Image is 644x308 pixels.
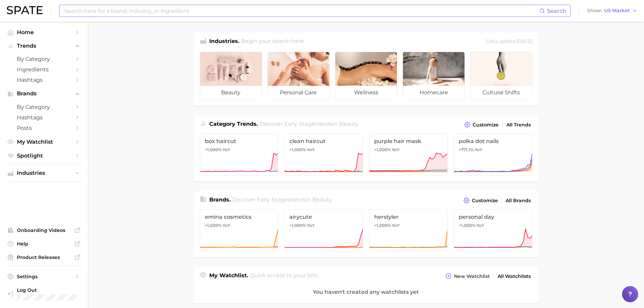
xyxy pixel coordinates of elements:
button: New Watchlist [444,271,491,281]
a: Posts [5,123,82,133]
a: Help [5,239,82,249]
span: Hashtags [17,77,71,83]
span: Settings [17,274,71,280]
span: All Trends [506,122,531,128]
span: emina cosmetics [205,214,273,220]
span: beauty [312,196,331,203]
span: Brands [17,91,71,97]
button: Customize [462,120,500,129]
span: YoY [222,147,230,152]
span: Trends [17,43,71,49]
a: by Category [5,102,82,112]
span: beauty [339,121,358,127]
a: Hashtags [5,75,82,85]
span: wellness [335,86,397,99]
a: Log out. Currently logged in with e-mail jenna.rody@group-ibg.com. [5,285,82,303]
span: New Watchlist [454,274,490,279]
span: beauty [200,86,262,99]
span: Hashtags [17,114,71,121]
span: My Watchlist [17,139,71,145]
a: beauty [200,52,262,100]
h2: Quick access to your lists. [250,271,318,281]
span: Product Releases [17,254,71,260]
a: Product Releases [5,252,82,262]
span: homecare [403,86,464,99]
span: by Category [17,104,71,110]
a: Settings [5,271,82,282]
span: personal care [268,86,329,99]
span: purple hair mask [374,138,443,144]
span: Customize [473,122,499,128]
span: >1,000% [374,147,391,152]
span: YoY [307,147,315,152]
h1: Industries. [209,37,239,46]
span: US Market [604,9,630,13]
span: box haircut [205,138,273,144]
a: airycute>1,000% YoY [284,209,363,251]
span: YoY [392,223,400,228]
span: >1,000% [289,147,306,152]
span: Industries [17,170,71,176]
span: cultural shifts [471,86,532,99]
a: herstyler>1,000% YoY [369,209,448,251]
a: All Watchlists [496,272,532,281]
button: Customize [462,196,499,205]
a: purple hair mask>1,000% YoY [369,134,448,175]
span: YoY [307,223,315,228]
a: Spotlight [5,150,82,161]
span: YoY [222,223,230,228]
div: You haven't created any watchlists yet [194,281,539,303]
a: Hashtags [5,112,82,123]
span: All Brands [506,198,531,204]
span: >1,000% [374,223,391,228]
span: Search [547,8,566,14]
span: Category Trends . [209,121,258,127]
span: All Watchlists [498,274,531,279]
a: clean haircut>1,000% YoY [284,134,363,175]
span: Ingredients [17,66,71,73]
a: All Brands [504,196,532,205]
span: >1,000% [205,223,221,228]
a: by Category [5,54,82,64]
a: polka dot nails+771.1% YoY [454,134,532,175]
a: wellness [335,52,397,100]
h1: My Watchlist. [209,271,248,281]
a: homecare [403,52,465,100]
span: Discover Early Stage trends in . [260,121,359,127]
span: Home [17,29,71,35]
div: Data update: [DATE] [486,37,532,46]
span: Customize [472,198,498,204]
span: Show [587,9,602,13]
span: polka dot nails [459,138,527,144]
button: ShowUS Market [586,6,639,15]
button: Brands [5,89,82,99]
span: herstyler [374,214,443,220]
span: YoY [392,147,400,152]
a: All Trends [505,120,532,129]
a: cultural shifts [470,52,532,100]
span: Onboarding Videos [17,227,71,233]
span: Brands . [209,196,231,203]
a: emina cosmetics>1,000% YoY [200,209,279,251]
span: YoY [475,147,482,152]
h2: Begin your search here. [241,37,305,46]
span: Log Out [17,287,82,293]
input: Search here for a brand, industry, or ingredient [64,5,540,17]
span: YoY [476,223,484,228]
a: My Watchlist [5,137,82,147]
button: Industries [5,168,82,178]
span: Help [17,241,71,247]
span: >1,000% [459,223,475,228]
a: personal care [267,52,330,100]
span: by Category [17,56,71,62]
span: Spotlight [17,152,71,159]
span: airycute [289,214,358,220]
span: Discover Early Stage brands in . [232,196,332,203]
button: Trends [5,41,82,51]
span: >1,000% [289,223,306,228]
span: >1,000% [205,147,221,152]
a: Ingredients [5,64,82,75]
img: SPATE [7,6,43,14]
a: box haircut>1,000% YoY [200,134,279,175]
span: Posts [17,125,71,131]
